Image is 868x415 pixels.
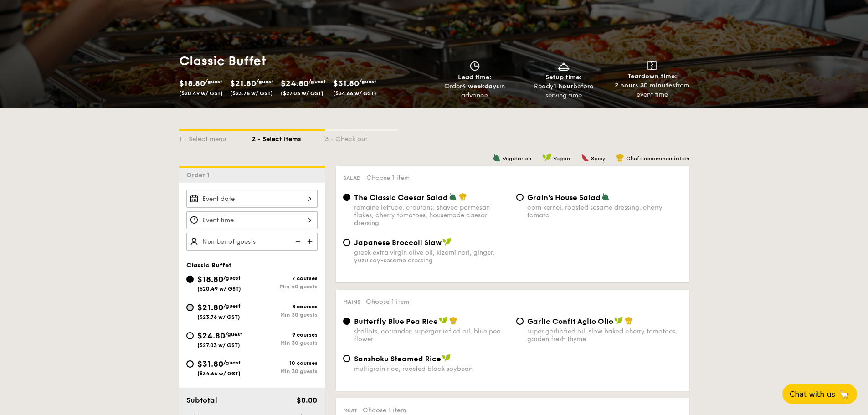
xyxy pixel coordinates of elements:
span: Japanese Broccoli Slaw [354,238,442,247]
div: shallots, coriander, supergarlicfied oil, blue pea flower [354,328,509,343]
span: ($20.49 w/ GST) [197,286,241,292]
input: $24.80/guest($27.03 w/ GST)9 coursesMin 30 guests [186,332,194,339]
span: Choose 1 item [363,406,406,414]
input: Japanese Broccoli Slawgreek extra virgin olive oil, kizami nori, ginger, yuzu soy-sesame dressing [343,239,350,246]
input: Event time [186,211,318,229]
span: $24.80 [197,331,225,341]
input: Butterfly Blue Pea Riceshallots, coriander, supergarlicfied oil, blue pea flower [343,318,350,325]
span: /guest [308,78,326,85]
span: Butterfly Blue Pea Rice [354,317,438,326]
img: icon-spicy.37a8142b.svg [581,154,589,162]
input: Number of guests [186,233,318,251]
div: multigrain rice, roasted black soybean [354,365,509,373]
span: $31.80 [333,78,359,88]
img: icon-add.58712e84.svg [304,233,318,250]
div: 1 - Select menu [179,131,252,144]
img: icon-vegan.f8ff3823.svg [542,154,551,162]
div: 2 - Select items [252,131,325,144]
img: icon-chef-hat.a58ddaea.svg [449,317,457,325]
span: /guest [223,275,241,281]
span: Lead time: [458,73,492,81]
img: icon-vegetarian.fe4039eb.svg [601,193,610,201]
img: icon-vegan.f8ff3823.svg [442,354,451,362]
span: Chef's recommendation [626,155,689,162]
span: ($34.66 w/ GST) [333,90,376,97]
div: romaine lettuce, croutons, shaved parmesan flakes, cherry tomatoes, housemade caesar dressing [354,204,509,227]
span: ($20.49 w/ GST) [179,90,223,97]
div: Ready before serving time [523,82,604,100]
span: Teardown time: [627,72,677,80]
div: 8 courses [252,303,318,310]
span: /guest [223,359,241,366]
img: icon-chef-hat.a58ddaea.svg [616,154,624,162]
img: icon-dish.430c3a2e.svg [557,61,570,71]
img: icon-vegetarian.fe4039eb.svg [449,193,457,201]
span: Vegetarian [503,155,531,162]
input: Sanshoku Steamed Ricemultigrain rice, roasted black soybean [343,355,350,362]
img: icon-vegan.f8ff3823.svg [442,238,452,246]
span: Classic Buffet [186,261,231,269]
h1: Classic Buffet [179,53,431,69]
span: Vegan [553,155,570,162]
span: 🦙 [839,389,850,400]
span: Mains [343,299,360,305]
span: Order 1 [186,171,213,179]
img: icon-teardown.65201eee.svg [647,61,657,70]
strong: 2 hours 30 minutes [615,82,675,89]
div: 3 - Check out [325,131,398,144]
span: $24.80 [281,78,308,88]
span: ($23.76 w/ GST) [230,90,273,97]
div: super garlicfied oil, slow baked cherry tomatoes, garden fresh thyme [527,328,682,343]
span: /guest [256,78,273,85]
span: Grain's House Salad [527,193,601,202]
span: ($27.03 w/ GST) [197,342,240,348]
img: icon-chef-hat.a58ddaea.svg [625,317,633,325]
img: icon-reduce.1d2dbef1.svg [290,233,304,250]
span: Choose 1 item [366,174,410,182]
div: corn kernel, roasted sesame dressing, cherry tomato [527,204,682,219]
span: ($23.76 w/ GST) [197,314,240,320]
span: Spicy [591,155,605,162]
input: Grain's House Saladcorn kernel, roasted sesame dressing, cherry tomato [516,194,524,201]
strong: 1 hour [554,82,573,90]
div: Min 30 guests [252,368,318,374]
img: icon-clock.2db775ea.svg [468,61,482,71]
span: ($34.66 w/ GST) [197,370,241,377]
span: Setup time: [545,73,582,81]
strong: 4 weekdays [462,82,499,90]
div: from event time [611,81,693,99]
span: $18.80 [197,274,223,284]
span: Salad [343,175,361,181]
img: icon-vegan.f8ff3823.svg [614,317,623,325]
div: Min 40 guests [252,283,318,290]
input: The Classic Caesar Saladromaine lettuce, croutons, shaved parmesan flakes, cherry tomatoes, house... [343,194,350,201]
span: $21.80 [230,78,256,88]
span: Chat with us [790,390,835,399]
span: Choose 1 item [366,298,409,306]
input: $31.80/guest($34.66 w/ GST)10 coursesMin 30 guests [186,360,194,368]
span: ($27.03 w/ GST) [281,90,324,97]
div: greek extra virgin olive oil, kizami nori, ginger, yuzu soy-sesame dressing [354,249,509,264]
span: Subtotal [186,396,217,405]
input: Event date [186,190,318,208]
input: Garlic Confit Aglio Oliosuper garlicfied oil, slow baked cherry tomatoes, garden fresh thyme [516,318,524,325]
img: icon-vegan.f8ff3823.svg [439,317,448,325]
span: /guest [205,78,222,85]
input: $21.80/guest($23.76 w/ GST)8 coursesMin 30 guests [186,304,194,311]
div: 7 courses [252,275,318,282]
span: /guest [225,331,242,338]
span: $18.80 [179,78,205,88]
img: icon-vegetarian.fe4039eb.svg [493,154,501,162]
span: The Classic Caesar Salad [354,193,448,202]
span: $31.80 [197,359,223,369]
span: Meat [343,407,357,414]
span: /guest [223,303,241,309]
div: Min 30 guests [252,340,318,346]
div: Min 30 guests [252,312,318,318]
span: $0.00 [297,396,317,405]
span: /guest [359,78,376,85]
button: Chat with us🦙 [782,384,857,404]
span: Sanshoku Steamed Rice [354,354,441,363]
input: $18.80/guest($20.49 w/ GST)7 coursesMin 40 guests [186,276,194,283]
div: 9 courses [252,332,318,338]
